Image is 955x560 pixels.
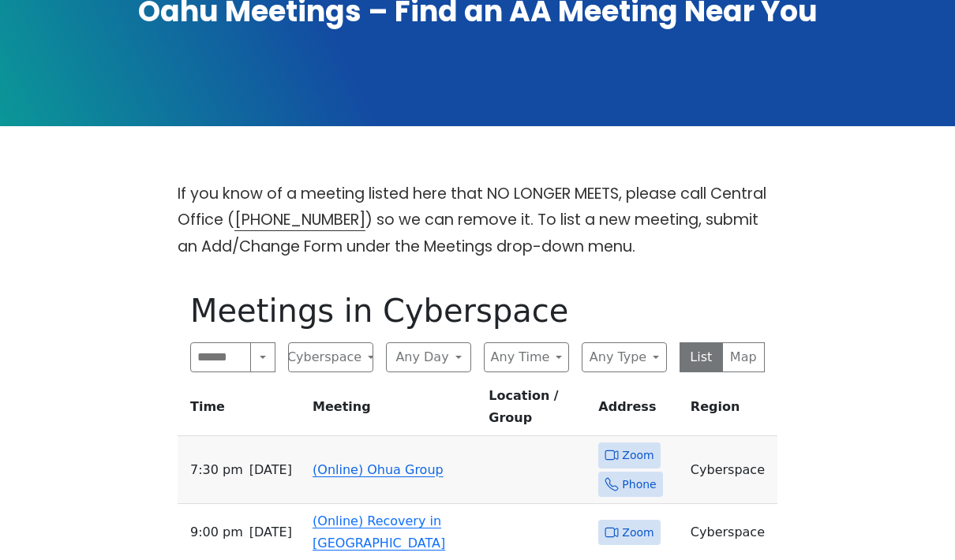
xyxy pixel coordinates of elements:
[190,293,765,330] h1: Meetings in Cyberspace
[622,524,654,543] span: Zoom
[386,343,471,373] button: Any Day
[592,386,684,437] th: Address
[190,460,243,482] span: 7:30 PM
[190,343,251,373] input: Search
[622,476,656,495] span: Phone
[178,181,777,262] p: If you know of a meeting listed here that NO LONGER MEETS, please call Central Office ( ) so we c...
[313,463,444,478] a: (Online) Ohua Group
[306,386,482,437] th: Meeting
[313,514,445,551] a: (Online) Recovery in [GEOGRAPHIC_DATA]
[288,343,373,373] button: Cyberspace
[722,343,766,373] button: Map
[622,446,654,466] span: Zoom
[684,386,777,437] th: Region
[680,343,723,373] button: List
[178,386,306,437] th: Time
[582,343,667,373] button: Any Type
[190,522,243,544] span: 9:00 PM
[249,460,292,482] span: [DATE]
[484,343,569,373] button: Any Time
[684,437,777,505] td: Cyberspace
[250,343,275,373] button: Search
[249,522,292,544] span: [DATE]
[482,386,592,437] th: Location / Group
